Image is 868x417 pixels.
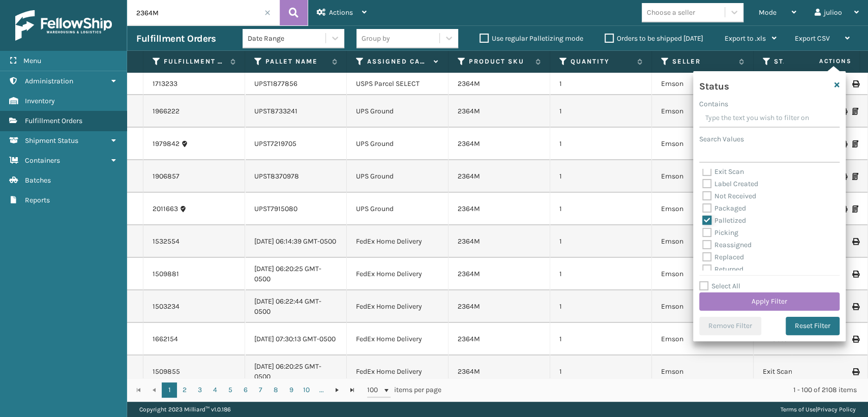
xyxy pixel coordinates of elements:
i: Print Label [840,108,846,115]
label: Packaged [702,204,746,213]
span: Reports [25,196,50,204]
td: [DATE] 06:14:39 GMT-0500 [245,225,347,258]
label: Reassigned [702,241,752,249]
td: [DATE] 07:30:13 GMT-0500 [245,323,347,355]
label: Palletized [702,216,746,225]
i: Print Label [852,336,858,343]
td: [DATE] 06:22:44 GMT-0500 [245,290,347,323]
a: 2364M [458,139,480,148]
td: Emson [652,73,754,95]
span: Inventory [25,97,55,105]
label: Product SKU [469,57,530,66]
label: Not Received [702,192,756,200]
label: Orders to be shipped [DATE] [605,34,703,43]
label: Seller [672,57,734,66]
div: 1 - 100 of 2108 items [455,385,857,395]
span: Go to the last page [348,386,356,394]
a: 1 [162,382,177,398]
td: 1 [550,193,652,225]
td: 1 [550,323,652,355]
td: FedEx Home Delivery [347,258,448,290]
a: 2364M [458,237,480,246]
a: 7 [253,382,268,398]
a: 2364M [458,172,480,181]
td: 1 [550,225,652,258]
span: Administration [25,77,73,85]
td: UPS Ground [347,193,448,225]
a: 9 [284,382,299,398]
span: Mode [759,8,776,17]
a: 6 [238,382,253,398]
td: UPST1877856 [245,73,347,95]
td: [DATE] 06:20:25 GMT-0500 [245,258,347,290]
td: UPST7915080 [245,193,347,225]
label: Use regular Palletizing mode [480,34,583,43]
td: Emson [652,193,754,225]
a: 2364M [458,204,480,213]
td: 1 [550,258,652,290]
label: Pallet Name [265,57,327,66]
td: Emson [652,258,754,290]
td: Emson [652,160,754,193]
i: Print Label [840,173,846,180]
td: FedEx Home Delivery [347,323,448,355]
label: Contains [699,99,728,109]
label: Replaced [702,253,744,261]
h3: Fulfillment Orders [136,33,216,45]
a: Go to the last page [345,382,360,398]
td: FedEx Home Delivery [347,290,448,323]
input: Type the text you wish to filter on [699,109,840,128]
i: Print Packing Slip [852,140,858,147]
a: Terms of Use [781,406,816,413]
td: Emson [652,323,754,355]
td: Emson [652,355,754,388]
td: 1 [550,95,652,128]
a: 2 [177,382,192,398]
span: Batches [25,176,51,185]
td: Emson [652,290,754,323]
span: Actions [787,53,857,70]
span: Shipment Status [25,136,78,145]
h4: Status [699,77,729,93]
button: Reset Filter [786,317,840,335]
div: Date Range [248,33,326,44]
i: Print Label [852,271,858,278]
i: Print Label [852,238,858,245]
a: 1509855 [153,367,180,377]
label: Status [774,57,835,66]
a: 2364M [458,107,480,115]
td: Emson [652,225,754,258]
td: 1 [550,160,652,193]
a: 1532554 [153,236,179,247]
label: Picking [702,228,738,237]
a: 1713233 [153,79,177,89]
span: Export to .xls [725,34,766,43]
i: Print Label [840,205,846,213]
a: 4 [207,382,223,398]
label: Returned [702,265,743,274]
a: 1979842 [153,139,179,149]
td: UPST8370978 [245,160,347,193]
label: Label Created [702,180,758,188]
a: 8 [268,382,284,398]
div: Choose a seller [647,7,695,18]
i: Print Packing Slip [852,173,858,180]
i: Print Packing Slip [852,108,858,115]
a: 1662154 [153,334,178,344]
label: Exit Scan [702,167,744,176]
td: 1 [550,355,652,388]
a: ... [314,382,330,398]
td: 1 [550,290,652,323]
label: Search Values [699,134,744,144]
a: 1906857 [153,171,179,182]
a: Go to the next page [330,382,345,398]
i: Print Label [852,368,858,375]
td: UPS Ground [347,160,448,193]
a: 3 [192,382,207,398]
span: Menu [23,56,41,65]
span: Export CSV [795,34,830,43]
i: Print Label [852,303,858,310]
td: FedEx Home Delivery [347,225,448,258]
label: Select All [699,282,740,290]
span: 100 [367,385,382,395]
